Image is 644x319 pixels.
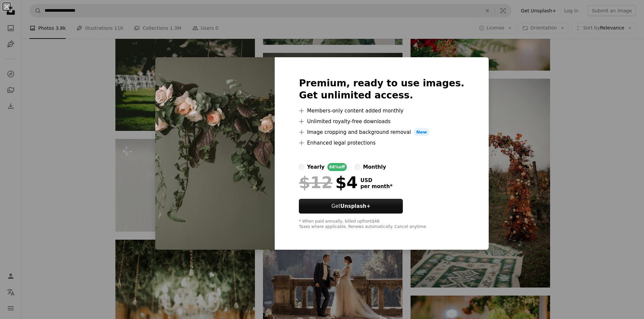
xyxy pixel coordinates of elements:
[299,199,403,214] button: GetUnsplash+
[307,163,324,171] div: yearly
[363,163,386,171] div: monthly
[299,77,464,101] h2: Premium, ready to use images. Get unlimited access.
[360,177,392,183] span: USD
[299,139,464,147] li: Enhanced legal protections
[360,183,392,189] span: per month *
[299,174,358,191] div: $4
[299,219,464,230] div: * When paid annually, billed upfront $48 Taxes where applicable. Renews automatically. Cancel any...
[340,203,371,209] strong: Unsplash+
[299,164,304,170] input: yearly66%off
[299,128,464,136] li: Image cropping and background removal
[414,128,430,136] span: New
[299,174,332,191] span: $12
[355,164,360,170] input: monthly
[155,57,275,250] img: premium_photo-1675063046808-14211dee764a
[299,107,464,115] li: Members-only content added monthly
[327,163,347,171] div: 66% off
[299,117,464,126] li: Unlimited royalty-free downloads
